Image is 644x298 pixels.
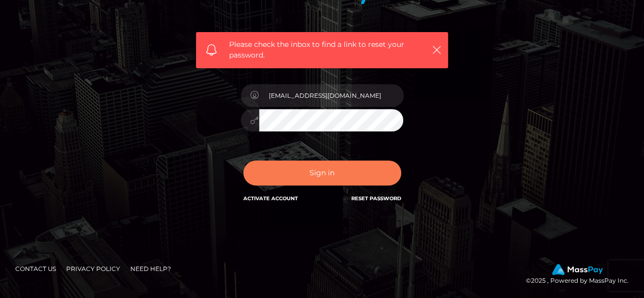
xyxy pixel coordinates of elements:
[243,160,401,185] button: Sign in
[552,264,603,275] img: MassPay
[62,261,124,277] a: Privacy Policy
[526,263,636,286] div: © 2025 , Powered by MassPay Inc.
[243,195,298,202] a: Activate Account
[351,195,401,202] a: Reset Password
[229,39,415,61] span: Please check the inbox to find a link to reset your password.
[259,84,404,107] input: E-mail...
[126,261,175,277] a: Need Help?
[11,261,60,277] a: Contact Us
